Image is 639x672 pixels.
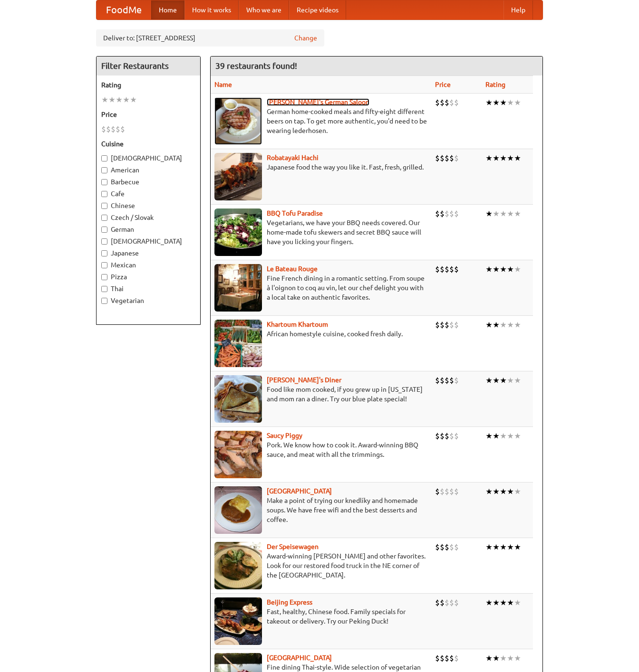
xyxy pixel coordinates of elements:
a: How it works [184,0,239,19]
a: Recipe videos [289,0,346,19]
li: $ [445,320,449,330]
li: $ [116,124,120,134]
li: $ [454,486,459,497]
b: [GEOGRAPHIC_DATA] [267,654,332,662]
a: Saucy Piggy [267,432,302,439]
li: ★ [514,153,521,163]
li: $ [445,542,449,552]
label: Japanese [101,248,195,258]
a: Home [151,0,184,19]
li: $ [445,431,449,441]
label: American [101,165,195,175]
li: $ [435,208,440,219]
li: ★ [116,95,123,105]
li: ★ [493,264,500,274]
li: ★ [507,653,514,663]
li: $ [449,431,454,441]
li: ★ [485,431,493,441]
li: ★ [514,597,521,608]
p: African homestyle cuisine, cooked fresh daily. [214,329,427,339]
li: $ [435,542,440,552]
a: Beijing Express [267,598,312,606]
li: ★ [493,431,500,441]
li: $ [454,542,459,552]
img: robatayaki.jpg [214,153,262,200]
li: $ [449,597,454,608]
li: $ [449,320,454,330]
li: ★ [507,486,514,497]
li: $ [445,264,449,274]
li: ★ [485,653,493,663]
li: ★ [507,153,514,163]
a: Help [503,0,533,19]
li: $ [120,124,125,134]
li: ★ [130,95,137,105]
img: saucy.jpg [214,431,262,478]
li: $ [445,597,449,608]
li: $ [440,153,445,163]
li: ★ [493,542,500,552]
h5: Rating [101,80,195,90]
img: esthers.jpg [214,97,262,145]
li: $ [449,264,454,274]
li: $ [454,208,459,219]
input: Vegetarian [101,298,107,304]
li: ★ [514,375,521,386]
li: ★ [514,208,521,219]
p: Make a point of trying our knedlíky and homemade soups. We have free wifi and the best desserts a... [214,496,427,524]
li: ★ [514,486,521,497]
a: FoodMe [97,0,151,19]
li: ★ [500,542,507,552]
li: ★ [493,486,500,497]
div: Deliver to: [STREET_ADDRESS] [96,29,324,47]
input: German [101,227,107,233]
b: Khartoum Khartoum [267,321,328,328]
li: $ [440,486,445,497]
p: Vegetarians, we have your BBQ needs covered. Our home-made tofu skewers and secret BBQ sauce will... [214,218,427,246]
li: $ [435,597,440,608]
li: ★ [123,95,130,105]
li: $ [106,124,111,134]
b: BBQ Tofu Paradise [267,209,323,217]
li: $ [440,208,445,219]
li: $ [449,208,454,219]
li: $ [435,320,440,330]
p: Award-winning [PERSON_NAME] and other favorites. Look for our restored food truck in the NE corne... [214,551,427,580]
li: ★ [108,95,116,105]
li: $ [449,653,454,663]
input: [DEMOGRAPHIC_DATA] [101,155,107,161]
li: $ [445,375,449,386]
input: Thai [101,286,107,292]
li: $ [440,431,445,441]
img: sallys.jpg [214,375,262,423]
li: $ [111,124,116,134]
input: Mexican [101,262,107,268]
label: Chinese [101,201,195,210]
label: Thai [101,284,195,293]
p: Fast, healthy, Chinese food. Family specials for takeout or delivery. Try our Peking Duck! [214,607,427,626]
a: Der Speisewagen [267,543,319,550]
li: ★ [493,320,500,330]
img: beijing.jpg [214,597,262,645]
input: Cafe [101,191,107,197]
li: ★ [500,320,507,330]
label: Vegetarian [101,296,195,305]
li: $ [440,97,445,108]
a: Name [214,81,232,88]
img: khartoum.jpg [214,320,262,367]
li: ★ [514,264,521,274]
li: $ [454,264,459,274]
li: ★ [507,542,514,552]
li: ★ [500,97,507,108]
li: $ [440,653,445,663]
li: $ [454,597,459,608]
li: $ [440,597,445,608]
li: $ [440,320,445,330]
li: $ [435,97,440,108]
li: ★ [485,375,493,386]
li: $ [440,375,445,386]
li: $ [449,486,454,497]
li: $ [435,431,440,441]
